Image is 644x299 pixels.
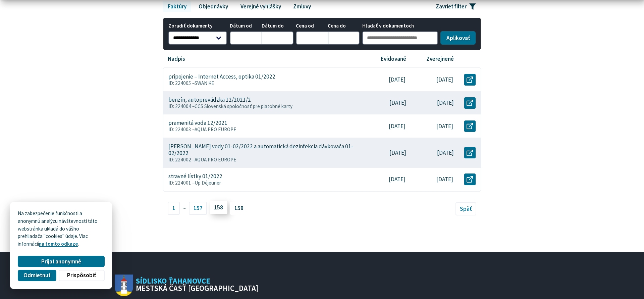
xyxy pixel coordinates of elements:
a: Späť [455,202,476,215]
p: [DATE] [436,76,453,83]
span: AQUA PRO EUROPE [195,126,236,133]
button: Aplikovať [440,31,475,45]
p: [DATE] [389,149,406,156]
input: Dátum od [230,31,262,45]
p: ID: 224004 – [168,103,358,109]
p: ID: 224005 – [168,80,358,86]
span: Mestská časť [GEOGRAPHIC_DATA] [136,285,258,293]
input: Cena od [296,31,328,45]
span: Prijať anonymné [41,258,81,265]
p: ID: 224003 – [168,127,358,133]
span: Prispôsobiť [67,272,96,279]
p: Na zabezpečenie funkčnosti a anonymnú analýzu návštevnosti táto webstránka ukladá do vášho prehli... [18,210,104,248]
p: Zverejnené [426,55,454,62]
p: [DATE] [437,99,454,106]
span: Cena od [296,23,328,29]
select: Zoradiť dokumenty [168,31,227,45]
img: Prejsť na domovskú stránku [115,275,133,296]
span: Hľadať v dokumentoch [362,23,438,29]
p: [DATE] [389,123,406,130]
a: Zmluvy [288,1,316,12]
a: Objednávky [194,1,233,12]
button: Prijať anonymné [18,256,104,267]
p: ID: 224001 – [168,180,358,186]
p: [PERSON_NAME] vody 01-02/2022 a automatická dezinfekcia dávkovača 01-02/2022 [168,143,358,157]
span: ··· [182,202,186,214]
span: Zavrieť filter [436,3,467,10]
p: pripojenie – Internet Access, optika 01/2022 [168,73,275,80]
a: Logo Sídlisko Ťahanovce, prejsť na domovskú stránku. [115,275,258,296]
input: Dátum do [262,31,293,45]
input: Cena do [328,31,360,45]
span: CCS Slovenská spoločnosť pre platobné karty [195,103,292,109]
p: [DATE] [436,123,453,130]
a: 158 [210,201,228,214]
p: Nadpis [168,55,185,62]
a: Faktúry [163,1,191,12]
button: Zavrieť filter [431,1,481,12]
button: Prispôsobiť [59,270,104,281]
span: Dátum do [262,23,293,29]
span: Dátum od [230,23,262,29]
p: [DATE] [389,176,406,183]
p: [DATE] [437,149,454,156]
p: [DATE] [389,99,406,106]
span: 159 [230,202,248,214]
span: Späť [460,205,472,212]
input: Hľadať v dokumentoch [362,31,438,45]
a: na tomto odkaze [39,241,78,247]
a: 1 [168,202,180,214]
p: [DATE] [436,176,453,183]
span: Sídlisko Ťahanovce [133,277,258,293]
p: Evidované [381,55,406,62]
p: [DATE] [389,76,406,83]
a: Verejné vyhlášky [235,1,286,12]
p: pramenitá voda 12/2021 [168,119,227,127]
span: Odmietnuť [23,272,50,279]
span: AQUA PRO EUROPE [195,156,236,163]
button: Odmietnuť [18,270,56,281]
span: SWAN KE [195,80,214,86]
span: Cena do [328,23,360,29]
span: Zoradiť dokumenty [168,23,227,29]
p: ID: 224002 – [168,157,358,163]
span: Up Déjeuner [195,180,221,186]
a: 157 [189,202,207,214]
p: stravné lístky 01/2022 [168,173,222,180]
p: benzín, autoprevádzka 12/2021/2 [168,96,251,103]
